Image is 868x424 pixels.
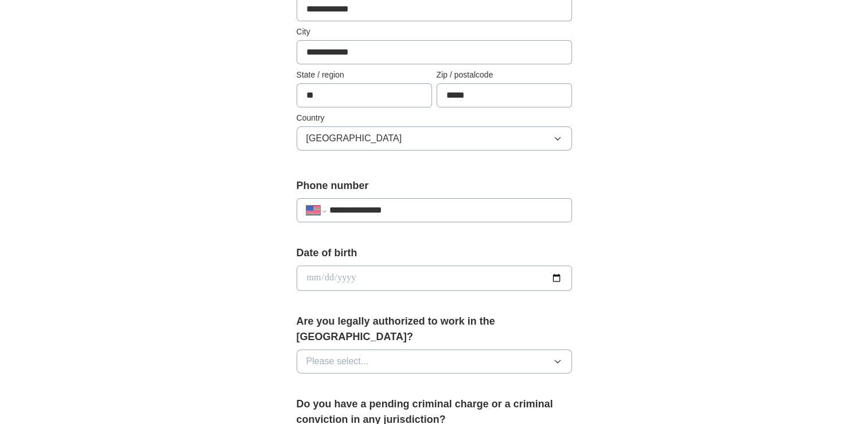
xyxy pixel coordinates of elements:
[306,132,402,145] span: [GEOGRAPHIC_DATA]
[297,112,572,124] label: Country
[437,69,572,81] label: Zip / postalcode
[297,245,572,261] label: Date of birth
[297,69,432,81] label: State / region
[297,178,572,194] label: Phone number
[297,314,572,345] label: Are you legally authorized to work in the [GEOGRAPHIC_DATA]?
[306,354,369,368] span: Please select...
[297,26,572,38] label: City
[297,349,572,373] button: Please select...
[297,126,572,151] button: [GEOGRAPHIC_DATA]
